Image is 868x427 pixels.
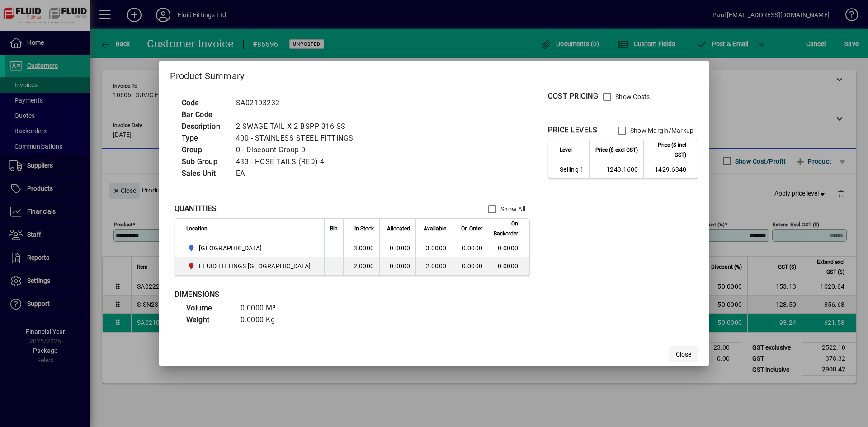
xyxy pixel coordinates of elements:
label: Show Margin/Markup [628,126,694,135]
td: Group [177,144,231,156]
td: Description [177,121,231,132]
span: Allocated [387,224,410,234]
span: Price ($ excl GST) [595,145,638,155]
span: On Order [461,224,482,234]
td: 3.0000 [343,239,379,257]
td: 0.0000 M³ [236,302,290,314]
td: Sub Group [177,156,231,168]
div: QUANTITIES [175,203,217,214]
span: FLUID FITTINGS [GEOGRAPHIC_DATA] [199,262,311,271]
td: 0.0000 Kg [236,314,290,326]
td: Code [177,97,231,109]
span: 0.0000 [462,263,483,270]
td: 1429.6340 [643,160,698,178]
label: Show All [499,205,525,214]
td: 400 - STAINLESS STEEL FITTINGS [231,132,364,144]
span: Location [186,224,208,234]
td: 0 - Discount Group 0 [231,144,364,156]
td: 0.0000 [379,239,415,257]
span: FLUID FITTINGS CHRISTCHURCH [186,261,315,272]
div: COST PRICING [548,91,598,102]
td: Sales Unit [177,168,231,179]
td: SA02103232 [231,97,364,109]
td: 0.0000 [379,257,415,275]
td: 2 SWAGE TAIL X 2 BSPP 316 SS [231,121,364,132]
span: [GEOGRAPHIC_DATA] [199,244,262,253]
td: Bar Code [177,109,231,121]
td: 433 - HOSE TAILS (RED) 4 [231,156,364,168]
td: 2.0000 [343,257,379,275]
td: Weight [182,314,236,326]
span: On Backorder [494,219,518,239]
td: Volume [182,302,236,314]
td: 3.0000 [415,239,452,257]
td: 1243.1600 [589,160,643,178]
h2: Product Summary [159,61,709,87]
span: Price ($ incl GST) [649,140,686,160]
span: Available [424,224,446,234]
label: Show Costs [613,92,650,101]
div: DIMENSIONS [175,289,401,300]
span: Close [676,350,691,359]
span: 0.0000 [462,244,483,252]
span: In Stock [354,224,374,234]
div: PRICE LEVELS [548,125,597,136]
td: EA [231,168,364,179]
td: 0.0000 [488,257,529,275]
td: 2.0000 [415,257,452,275]
button: Close [669,346,698,362]
span: AUCKLAND [186,243,315,253]
span: Bin [330,224,338,234]
span: Selling 1 [560,165,584,174]
span: Level [560,145,572,155]
td: 0.0000 [488,239,529,257]
td: Type [177,132,231,144]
